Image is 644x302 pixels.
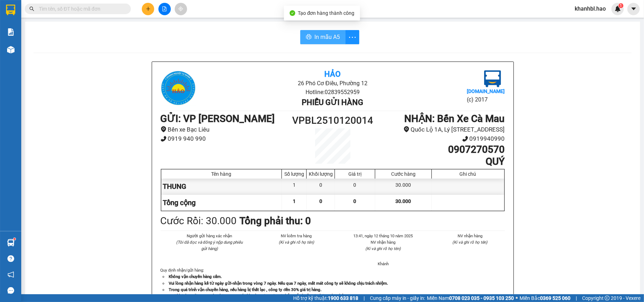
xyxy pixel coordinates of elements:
button: file-add [158,3,171,15]
span: Miền Nam [427,294,514,302]
sup: 1 [13,238,16,240]
i: (Tôi đã đọc và đồng ý nộp dung phiếu gửi hàng) [176,240,243,251]
span: 30.000 [395,198,411,204]
span: environment [404,126,410,132]
span: message [7,287,14,294]
span: Tạo đơn hàng thành công [298,10,355,16]
div: Ghi chú [434,171,503,177]
span: 1 [293,198,296,204]
img: logo-vxr [6,5,15,15]
span: 1 [620,3,622,8]
div: Tên hàng [163,171,280,177]
li: Người gửi hàng xác nhận [175,233,245,239]
b: GỬI : VP [PERSON_NAME] [9,51,123,63]
button: printerIn mẫu A5 [300,30,346,44]
strong: Không vận chuyển hàng cấm. [169,274,222,279]
img: logo.jpg [9,9,44,44]
span: aim [178,6,183,11]
span: notification [7,271,14,278]
b: GỬI : VP [PERSON_NAME] [161,113,275,124]
li: Hotline: 02839552959 [218,88,447,97]
b: [DOMAIN_NAME] [467,88,505,94]
li: Bến xe Bạc Liêu [161,125,290,134]
li: 13:41, ngày 12 tháng 10 năm 2025 [348,233,418,239]
span: Miền Bắc [520,294,570,302]
span: printer [306,34,312,41]
div: Cước hàng [377,171,429,177]
i: (Kí và ghi rõ họ tên) [365,246,401,251]
li: NV kiểm tra hàng [261,233,331,239]
span: Hỗ trợ kỹ thuật: [293,294,358,302]
sup: 1 [619,3,623,8]
li: Khánh [348,261,418,267]
span: ⚪️ [516,297,518,300]
i: (Kí và ghi rõ họ tên) [452,240,488,245]
span: environment [161,126,167,132]
button: plus [142,3,154,15]
span: 0 [354,198,356,204]
span: check-circle [290,10,295,16]
span: phone [462,136,468,142]
img: logo.jpg [161,70,196,106]
img: icon-new-feature [615,6,621,12]
b: Hảo [324,70,341,79]
span: Tổng cộng [163,198,196,207]
span: | [364,294,365,302]
div: Số lượng [284,171,304,177]
div: 1 [282,179,307,194]
li: NV nhận hàng [435,233,505,239]
span: plus [146,6,151,11]
h1: VPBL2510120014 [290,113,376,128]
b: NHẬN : Bến Xe Cà Mau [405,113,505,124]
strong: Quý khách vui lòng xem lại thông tin trước khi rời quầy. Nếu có thắc mắc hoặc cần hỗ trợ liên hệ ... [169,294,372,298]
div: 0 [307,179,335,194]
img: warehouse-icon [7,239,14,246]
strong: 0369 525 060 [540,295,570,301]
b: Tổng phải thu: 0 [240,215,311,227]
input: Tìm tên, số ĐT hoặc mã đơn [39,5,122,13]
h1: 0907270570 [376,144,505,156]
span: | [576,294,577,302]
span: phone [161,136,167,142]
button: caret-down [627,3,640,15]
strong: Vui lòng nhận hàng kể từ ngày gửi-nhận trong vòng 7 ngày. Nếu qua 7 ngày, mất mát công ty sẽ khôn... [169,281,388,286]
div: Giá trị [337,171,373,177]
li: Hotline: 02839552959 [66,26,296,35]
img: warehouse-icon [7,46,14,53]
strong: 0708 023 035 - 0935 103 250 [449,295,514,301]
img: solution-icon [7,28,14,36]
div: THUNG [161,179,282,194]
li: 26 Phó Cơ Điều, Phường 12 [66,17,296,26]
span: copyright [605,296,610,301]
div: 30.000 [375,179,431,194]
i: (Kí và ghi rõ họ tên) [279,240,314,245]
strong: 1900 633 818 [328,295,358,301]
span: khanhbl.hao [569,4,611,13]
span: question-circle [7,255,14,262]
span: more [346,33,359,42]
img: logo.jpg [484,70,501,87]
span: Cung cấp máy in - giấy in: [370,294,425,302]
div: Cước Rồi : 30.000 [161,213,237,229]
span: caret-down [631,6,637,12]
div: 0 [335,179,375,194]
h1: QUÝ [376,156,505,168]
div: Khối lượng [308,171,333,177]
li: 0919 940 990 [161,134,290,144]
div: Quy định nhận/gửi hàng : [161,267,505,299]
strong: Trong quá trình vận chuyển hàng, nếu hàng bị thất lạc , công ty đền 30% giá trị hàng. [169,287,322,292]
li: Quốc Lộ 1A, Lý [STREET_ADDRESS] [376,125,505,134]
span: file-add [162,6,167,11]
b: Phiếu gửi hàng [302,98,363,107]
li: NV nhận hàng [348,239,418,245]
span: In mẫu A5 [314,33,340,41]
li: (c) 2017 [467,95,505,104]
span: search [29,6,34,11]
span: 0 [319,198,322,204]
li: 0919940990 [376,134,505,144]
button: more [345,30,359,44]
li: 26 Phó Cơ Điều, Phường 12 [218,79,447,88]
button: aim [175,3,187,15]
